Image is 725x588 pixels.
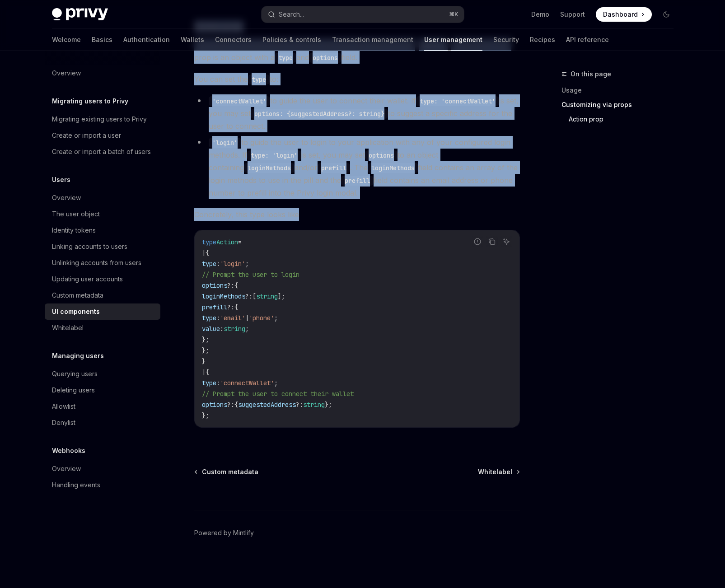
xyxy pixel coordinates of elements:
[52,480,100,490] div: Handling events
[486,236,498,247] button: Copy the contents from the code block
[195,467,258,476] a: Custom metadata
[52,96,128,107] h5: Migrating users to Privy
[52,146,151,157] div: Create or import a batch of users
[202,260,216,268] span: type
[603,10,638,19] span: Dashboard
[325,401,332,409] span: };
[202,325,220,333] span: value
[303,401,325,409] span: string
[332,29,413,51] a: Transaction management
[234,281,238,289] span: {
[571,69,611,79] span: On this page
[52,385,95,396] div: Deleting users
[202,303,227,311] span: prefill
[209,138,241,148] code: 'login'
[249,314,274,322] span: 'phone'
[449,11,458,18] span: ⌘ K
[45,206,160,222] a: The user object
[561,112,681,126] a: Action prop
[274,379,278,387] span: ;
[227,401,234,409] span: ?:
[52,417,75,428] div: Denylist
[278,292,285,300] span: ];
[561,98,681,112] a: Customizing via props
[45,238,160,255] a: Linking accounts to users
[251,109,388,119] code: options: {suggestedAddress?: string}
[45,461,160,477] a: Overview
[262,6,464,23] button: Search...⌘K
[194,136,520,199] li: to guide the user to login to your application with any of your configured login methods. If is s...
[279,9,304,20] div: Search...
[45,255,160,271] a: Unlinking accounts from users
[238,238,242,246] span: =
[500,236,512,247] button: Ask AI
[596,7,652,22] a: Dashboard
[52,29,81,51] a: Welcome
[296,401,303,409] span: ?:
[45,382,160,398] a: Deleting users
[202,336,209,344] span: };
[220,379,274,387] span: 'connectWallet'
[216,238,238,246] span: Action
[209,96,270,106] code: 'connectWallet'
[227,281,234,289] span: ?:
[45,271,160,287] a: Updating user accounts
[560,10,585,19] a: Support
[194,38,520,64] span: The action prop describes the action the user can take from the component. This prop is an object...
[123,29,170,51] a: Authentication
[206,368,209,376] span: {
[45,415,160,431] a: Denylist
[181,29,204,51] a: Wallets
[45,127,160,144] a: Create or import a user
[224,325,245,333] span: string
[220,314,245,322] span: 'email'
[215,29,252,51] a: Connectors
[262,29,321,51] a: Policies & controls
[45,303,160,320] a: UI components
[216,260,220,268] span: :
[531,10,549,19] a: Demo
[194,208,520,221] span: Concretely, this type looks like
[52,68,81,79] div: Overview
[245,292,253,300] span: ?:
[202,346,209,355] span: };
[52,463,81,474] div: Overview
[275,53,296,63] code: type
[245,260,249,268] span: ;
[45,144,160,160] a: Create or import a batch of users
[45,65,160,81] a: Overview
[202,411,209,420] span: };
[45,398,160,415] a: Allowlist
[493,29,519,51] a: Security
[52,241,127,252] div: Linking accounts to users
[45,190,160,206] a: Overview
[216,379,220,387] span: :
[202,314,216,322] span: type
[45,222,160,238] a: Identity tokens
[245,325,249,333] span: ;
[52,174,70,185] h5: Users
[52,209,100,219] div: The user object
[194,94,520,132] li: to guide the user to connect their wallet. If is set, you may set to suggest a specific address f...
[234,303,238,311] span: {
[45,366,160,382] a: Querying users
[45,111,160,127] a: Migrating existing users to Privy
[234,401,238,409] span: {
[194,528,254,537] a: Powered by Mintlify
[52,290,103,301] div: Custom metadata
[202,467,258,476] span: Custom metadata
[45,477,160,493] a: Handling events
[416,96,499,106] code: type: 'connectWallet'
[318,163,350,173] code: prefill
[216,314,220,322] span: :
[309,53,341,63] code: options
[52,225,96,236] div: Identity tokens
[227,303,234,311] span: ?:
[202,271,299,279] span: // Prompt the user to login
[202,238,216,246] span: type
[368,163,418,173] code: loginMethods
[52,257,141,268] div: Unlinking accounts from users
[45,320,160,336] a: Whitelabel
[472,236,483,247] button: Report incorrect code
[341,176,374,186] code: prefill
